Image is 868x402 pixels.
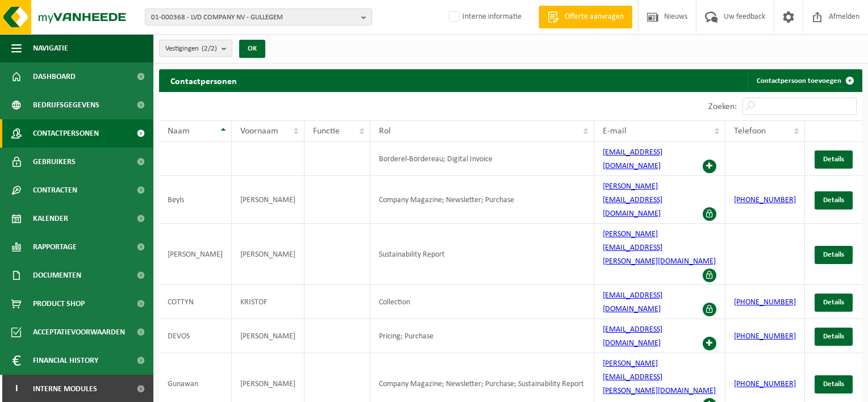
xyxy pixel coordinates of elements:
span: Rapportage [33,233,77,261]
span: Kalender [33,204,68,233]
td: Collection [370,285,594,319]
count: (2/2) [202,45,217,52]
label: Interne informatie [446,9,521,26]
a: [PHONE_NUMBER] [734,298,796,307]
td: Company Magazine; Newsletter; Purchase [370,176,594,224]
span: Vestigingen [165,40,217,57]
a: [EMAIL_ADDRESS][DOMAIN_NAME] [603,291,662,313]
a: [EMAIL_ADDRESS][DOMAIN_NAME] [603,148,662,170]
td: [PERSON_NAME] [232,224,304,285]
span: Offerte aanvragen [562,11,627,23]
a: [PERSON_NAME][EMAIL_ADDRESS][PERSON_NAME][DOMAIN_NAME] [603,359,716,395]
span: Contactpersonen [33,119,99,148]
button: Vestigingen(2/2) [159,40,232,57]
td: [PERSON_NAME] [232,319,304,353]
span: Naam [168,127,190,136]
button: 01-000368 - LVD COMPANY NV - GULLEGEM [145,9,372,26]
span: Details [823,380,844,388]
td: KRISTOF [232,285,304,319]
span: Details [823,196,844,204]
td: Borderel-Bordereau; Digital Invoice [370,142,594,176]
a: Details [815,294,853,312]
a: Contactpersoon toevoegen [748,69,861,92]
span: Acceptatievoorwaarden [33,318,125,346]
a: Details [815,191,853,210]
span: Dashboard [33,62,76,91]
a: [PHONE_NUMBER] [734,332,796,341]
td: Beyls [159,176,232,224]
a: [PHONE_NUMBER] [734,380,796,388]
span: Financial History [33,346,98,375]
a: Details [815,150,853,169]
td: [PERSON_NAME] [159,224,232,285]
td: [PERSON_NAME] [232,176,304,224]
a: Details [815,328,853,346]
label: Zoeken: [708,102,737,111]
span: E-mail [603,127,627,136]
span: Functie [313,127,340,136]
a: Details [815,246,853,264]
h2: Contactpersonen [159,69,248,91]
span: Details [823,156,844,163]
span: 01-000368 - LVD COMPANY NV - GULLEGEM [151,9,357,26]
span: Gebruikers [33,148,76,176]
a: [EMAIL_ADDRESS][DOMAIN_NAME] [603,325,662,347]
span: Bedrijfsgegevens [33,91,99,119]
span: Voornaam [240,127,278,136]
td: COTTYN [159,285,232,319]
span: Product Shop [33,290,85,318]
td: DEVOS [159,319,232,353]
a: [PERSON_NAME][EMAIL_ADDRESS][DOMAIN_NAME] [603,182,662,218]
td: Sustainability Report [370,224,594,285]
button: OK [239,40,265,58]
a: [PHONE_NUMBER] [734,196,796,204]
a: [PERSON_NAME][EMAIL_ADDRESS][PERSON_NAME][DOMAIN_NAME] [603,230,716,266]
a: Offerte aanvragen [539,6,632,28]
span: Navigatie [33,34,68,62]
span: Details [823,333,844,340]
td: Pricing; Purchase [370,319,594,353]
span: Telefoon [734,127,766,136]
span: Documenten [33,261,81,290]
span: Contracten [33,176,77,204]
span: Details [823,299,844,306]
a: Details [815,375,853,393]
span: Rol [379,127,391,136]
span: Details [823,251,844,258]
